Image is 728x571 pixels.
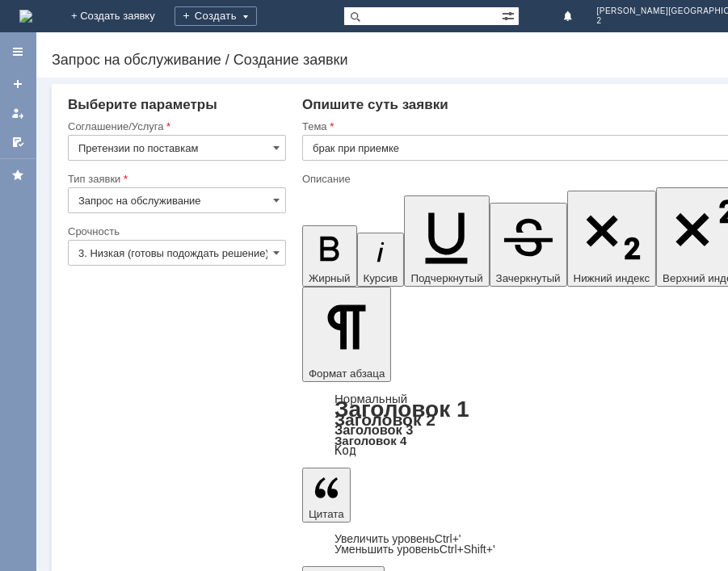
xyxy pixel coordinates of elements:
[309,508,344,520] span: Цитата
[309,272,351,284] span: Жирный
[302,97,448,112] span: Опишите суть заявки
[496,272,561,284] span: Зачеркнутый
[309,367,385,380] span: Формат абзаца
[435,532,461,545] span: Ctrl+'
[335,397,469,422] a: Заголовок 1
[335,532,461,545] a: Increase
[404,195,489,287] button: Подчеркнутый
[6,71,236,123] div: 1. Не читаемая маркировка на парфюме: Туалетная вода для женщин «Le paradis rose» 50 мл Dilis /12...
[6,32,236,58] div: при расстановке товара после приемки обнаружились повреждения:
[335,443,356,458] a: Код
[302,225,357,287] button: Жирный
[503,7,519,23] span: Расширенный поиск
[5,129,31,155] a: Мои согласования
[19,10,32,23] img: logo
[335,410,436,429] a: Заголовок 2
[19,10,32,23] a: Перейти на домашнюю страницу
[6,6,236,32] div: Добрый день!
[302,287,391,382] button: Формат абзаца
[68,174,283,184] div: Тип заявки
[335,434,406,447] a: Заголовок 4
[410,272,482,284] span: Подчеркнутый
[335,543,495,556] a: Decrease
[364,272,398,284] span: Курсив
[5,100,31,126] a: Мои заявки
[357,233,405,287] button: Курсив
[440,543,495,556] span: Ctrl+Shift+'
[5,71,31,97] a: Создать заявку
[567,191,657,287] button: Нижний индекс
[574,272,650,284] span: Нижний индекс
[68,97,217,112] span: Выберите параметры
[175,6,257,26] div: Создать
[68,226,283,237] div: Срочность
[335,422,413,437] a: Заголовок 3
[490,203,567,287] button: Зачеркнутый
[335,392,407,405] a: Нормальный
[302,468,351,523] button: Цитата
[68,121,283,132] div: Соглашение/Услуга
